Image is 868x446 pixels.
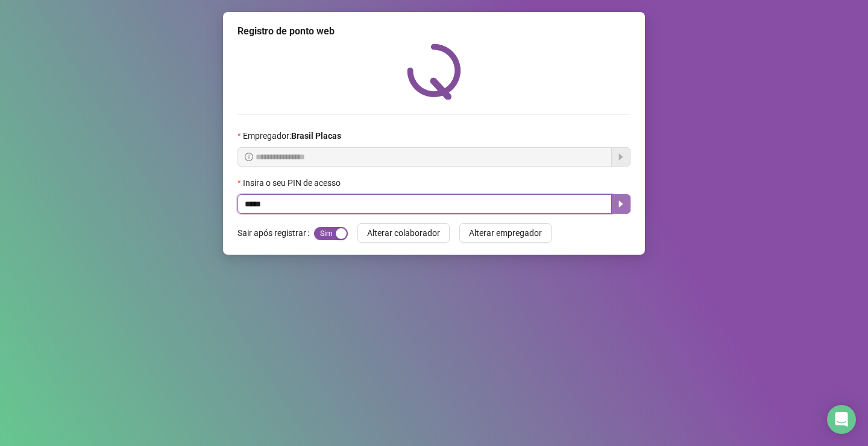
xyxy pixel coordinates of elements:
[237,24,631,39] div: Registro de ponto web
[459,223,552,243] button: Alterar empregador
[237,176,348,190] label: Insira o seu PIN de acesso
[827,405,856,434] div: Open Intercom Messenger
[407,43,461,100] img: QRPoint
[245,153,253,161] span: info-circle
[469,226,542,240] span: Alterar empregador
[243,129,341,142] span: Empregador :
[291,131,341,141] strong: Brasil Placas
[616,199,626,209] span: caret-right
[367,226,440,240] span: Alterar colaborador
[237,223,314,243] label: Sair após registrar
[357,223,450,243] button: Alterar colaborador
